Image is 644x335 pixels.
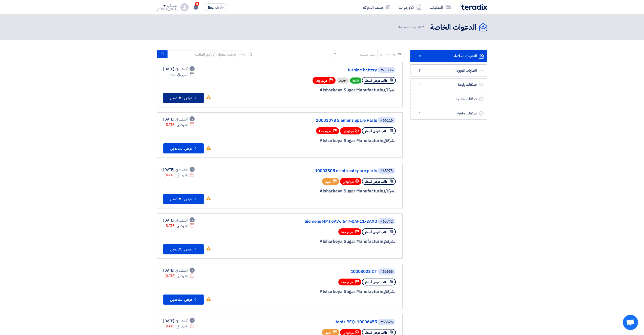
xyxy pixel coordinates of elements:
button: عرض التفاصيل [163,143,204,153]
span: ينتهي في [177,72,187,77]
button: عرض التفاصيل [163,294,204,305]
span: الشركة [386,188,397,194]
span: إنتهت في [176,172,187,178]
span: أنشئت في [175,117,187,122]
div: [DATE] [164,223,195,228]
span: English [208,6,219,9]
span: أنشئت في [175,218,187,223]
span: الشركة [386,87,397,93]
span: 9 [417,68,423,73]
span: 21 [417,54,423,59]
span: مهم جدا [341,230,353,234]
span: أنشئت في [175,66,187,72]
div: جديد [337,77,349,84]
div: Alsharkeya Sugar Manufacturing [275,188,396,194]
span: مهم [325,330,331,335]
img: profile_test.png [180,3,189,11]
span: أنشئت في [175,167,187,172]
span: 5 [417,97,423,102]
span: أنشئت في [175,268,187,273]
span: مهم جدا [341,280,353,285]
span: بحث [239,51,245,57]
img: Teradix logo [461,4,487,10]
button: عرض التفاصيل [163,93,204,103]
span: رتب حسب [380,51,394,57]
a: ملف الشركة [359,1,395,13]
span: إنتهت في [176,223,187,228]
a: صفقات خاسرة5 [410,93,487,105]
h2: الدعوات الخاصة [430,23,476,32]
span: الدعوات الخاصة [398,24,426,30]
span: طلب عرض أسعار [365,330,387,335]
div: #65742 [380,220,393,223]
a: صفقات رابحة1 [410,78,487,91]
span: طلب عرض أسعار [365,230,387,234]
div: [DATE] [163,268,195,273]
a: الأوردرات [395,1,425,13]
div: #65626 [380,320,393,324]
a: الطلبات [425,1,455,13]
span: الشركة [386,238,397,245]
button: عرض التفاصيل [163,244,204,254]
input: ابحث بعنوان أو رقم الطلب [168,50,239,58]
div: #66116 [380,119,393,122]
a: صفقات ملغية1 [410,107,487,120]
a: الطلبات المقبولة9 [410,64,487,77]
div: [DATE] [164,324,195,329]
span: طلب عرض أسعار [365,78,387,83]
span: نشط [350,77,361,84]
span: 1 [417,111,423,116]
div: [PERSON_NAME] [157,8,178,11]
span: أنشئت في [175,318,187,324]
div: مرفوض [340,178,361,185]
a: 10003805 electrical spare parts [276,169,377,173]
div: مرفوض [340,127,361,134]
button: English [205,3,227,11]
div: [DATE] [164,172,195,178]
div: [DATE] [164,122,195,127]
span: 1 [417,82,423,87]
span: 8 [195,2,199,6]
a: الدعوات الخاصة21 [410,50,487,62]
a: Siemens HMI 6AV6 647-0AF11-3AX0 [276,219,377,224]
button: عرض التفاصيل [163,194,204,204]
div: رتب حسب [360,52,375,57]
div: Alsharkeya Sugar Manufacturing [275,87,396,93]
div: #65666 [380,270,393,273]
span: طلب عرض أسعار [365,129,387,133]
span: 21 [421,24,425,30]
div: [DATE] [163,167,195,172]
div: #65973 [380,169,393,173]
span: الشركة [386,137,397,144]
div: [DATE] [164,273,195,279]
div: [DATE] [163,66,195,72]
a: turbine battery [276,68,377,72]
div: #71335 [380,68,393,72]
div: Alsharkeya Sugar Manufacturing [275,238,396,245]
div: Alsharkeya Sugar Manufacturing [275,137,396,144]
div: [DATE] [163,117,195,122]
div: [DATE] [163,318,195,324]
span: إنتهت في [176,273,187,279]
a: 10003028 CT [276,269,377,274]
a: 10003078 Siemens Spare Parts [276,118,377,123]
span: مهم [325,179,331,184]
div: الحساب [167,4,178,8]
span: مهم جدا [316,78,327,83]
div: Alsharkeya Sugar Manufacturing [275,288,396,295]
div: [DATE] [163,218,195,223]
span: مهم جدا [319,129,331,133]
span: إنتهت في [176,122,187,127]
a: tools RFQ: 10006455 [276,320,377,324]
div: Open chat [623,315,638,330]
span: طلب عرض أسعار [365,280,387,285]
span: إنتهت في [176,324,187,329]
span: الشركة [386,288,397,295]
span: طلب عرض أسعار [365,179,387,184]
div: اليوم [170,72,195,77]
